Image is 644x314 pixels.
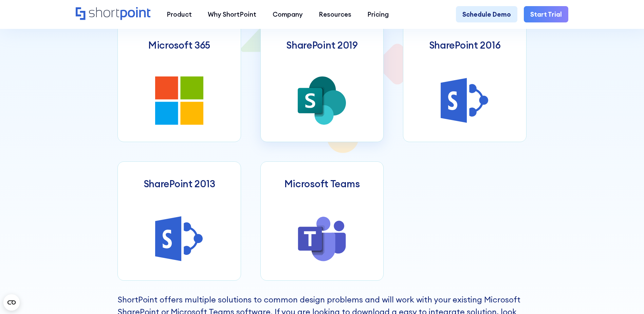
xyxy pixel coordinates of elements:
a: Schedule Demo [456,6,517,22]
div: Why ShortPoint [208,10,256,19]
iframe: Chat Widget [522,235,644,314]
a: SharePoint 2013 [117,161,241,281]
h3: SharePoint 2016 [429,39,501,51]
a: Microsoft 365 [117,23,241,142]
a: Microsoft Teams [260,161,384,281]
h3: Microsoft 365 [148,39,210,51]
h3: Microsoft Teams [284,178,360,190]
div: Company [273,10,303,19]
a: Why ShortPoint [200,6,264,22]
h3: SharePoint 2019 [286,39,358,51]
a: Start Trial [524,6,568,22]
a: Pricing [360,6,397,22]
div: Resources [319,10,351,19]
h3: SharePoint 2013 [144,178,215,190]
a: Product [159,6,200,22]
div: Pricing [367,10,389,19]
button: Open CMP widget [3,294,20,311]
a: Company [264,6,311,22]
a: SharePoint 2016 [403,23,527,142]
a: Home [76,7,151,21]
div: Product [167,10,192,19]
a: Resources [311,6,359,22]
a: SharePoint 2019 [260,23,384,142]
